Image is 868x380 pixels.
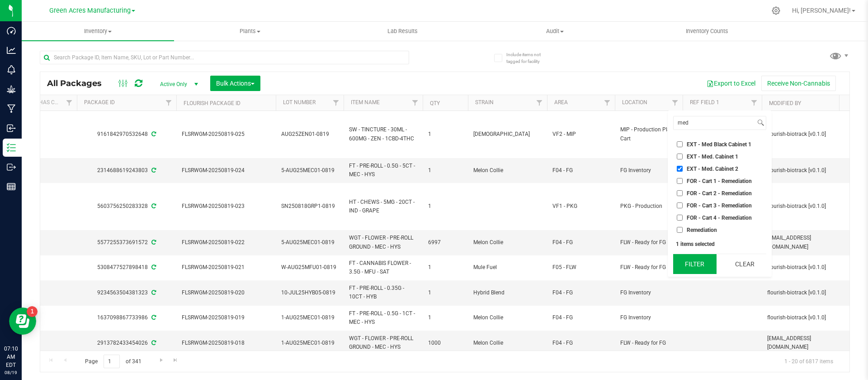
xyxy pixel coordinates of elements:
span: 5-AUG25MEC01-0819 [281,166,338,175]
a: Go to the last page [169,355,182,367]
span: EXT - Med. Cabinet 2 [687,166,738,172]
span: SW - TINCTURE - 30ML - 600MG - ZEN - 1CBD-4THC [349,125,417,143]
a: Filter [668,95,683,111]
span: FG Inventory [620,289,677,297]
span: FLSRWGM-20250819-025 [182,130,270,139]
button: Clear [723,254,766,274]
input: Remediation [677,227,683,233]
span: Sync from Compliance System [150,167,156,173]
span: Melon Collie [473,238,542,247]
span: EXT - Med Black Cabinet 1 [687,142,751,147]
span: VF2 - MIP [552,130,609,139]
span: Bulk Actions [216,80,255,87]
input: FOR - Cart 2 - Remediation [677,190,683,196]
a: Plants [174,22,326,41]
span: flourish-biotrack [v0.1.0] [767,263,847,272]
span: Include items not tagged for facility [506,51,552,65]
a: Qty [430,100,440,106]
span: 1000 [428,339,462,347]
input: EXT - Med Black Cabinet 1 [677,141,683,147]
button: Export to Excel [701,76,761,91]
span: Page of 341 [77,355,149,369]
span: F04 - FG [552,289,609,297]
a: Filter [408,95,423,111]
span: 1 [428,166,462,175]
a: Strain [475,99,494,106]
span: FG Inventory [620,166,677,175]
a: Filter [532,95,547,111]
span: flourish-biotrack [v0.1.0] [767,130,847,139]
div: 9161842970532648 [75,130,178,139]
span: HT - CHEWS - 5MG - 20CT - IND - GRAPE [349,198,417,215]
a: Filter [62,95,77,111]
span: FLSRWGM-20250819-022 [182,238,270,247]
span: 1 - 20 of 6817 items [777,355,840,368]
span: FLSRWGM-20250819-021 [182,263,270,272]
div: 2913782433454026 [75,339,178,347]
span: WGT - FLOWER - PRE-ROLL GROUND - MEC - HYS [349,234,417,251]
span: flourish-biotrack [v0.1.0] [767,202,847,211]
span: FLSRWGM-20250819-024 [182,166,270,175]
span: FG Inventory [620,313,677,322]
a: Area [554,99,568,106]
inline-svg: Inventory [7,143,16,152]
div: 5603756250283328 [75,202,178,211]
span: 5-AUG25MEC01-0819 [281,238,338,247]
span: FT - CANNABIS FLOWER - 3.5G - MFU - SAT [349,259,417,276]
inline-svg: Monitoring [7,65,16,74]
span: VF1 - PKG [552,202,609,211]
a: Item Name [351,99,380,106]
span: Melon Collie [473,166,542,175]
inline-svg: Grow [7,85,16,94]
th: Has COA [32,95,77,111]
span: Audit [479,27,631,35]
span: FT - PRE-ROLL - 0.35G - 10CT - HYB [349,284,417,301]
span: Sync from Compliance System [150,131,156,137]
div: 5308477527898418 [75,263,178,272]
span: Mule Fuel [473,263,542,272]
input: FOR - Cart 1 - Remediation [677,178,683,184]
span: PKG - Production [620,202,677,211]
button: Receive Non-Cannabis [761,76,836,91]
span: FLW - Ready for FG [620,238,677,247]
a: Location [622,99,647,106]
span: Sync from Compliance System [150,314,156,321]
div: Manage settings [770,6,782,15]
span: 1 [428,313,462,322]
span: Sync from Compliance System [150,340,156,346]
input: EXT - Med. Cabinet 1 [677,154,683,159]
span: F04 - FG [552,339,609,347]
a: Go to the next page [155,355,168,367]
inline-svg: Outbound [7,163,16,172]
span: F04 - FG [552,238,609,247]
span: 1 [428,130,462,139]
button: Filter [673,254,717,274]
iframe: Resource center [9,308,36,335]
a: Lot Number [283,99,316,106]
div: 9234563504381323 [75,289,178,297]
inline-svg: Reports [7,182,16,191]
span: F05 - FLW [552,263,609,272]
a: Filter [747,95,762,111]
input: Search Package ID, Item Name, SKU, Lot or Part Number... [40,51,409,64]
span: flourish-biotrack [v0.1.0] [767,289,847,297]
span: Sync from Compliance System [150,239,156,245]
input: FOR - Cart 4 - Remediation [677,215,683,221]
span: SN250818GRP1-0819 [281,202,338,211]
span: Sync from Compliance System [150,203,156,209]
a: Audit [479,22,631,41]
span: FLSRWGM-20250819-023 [182,202,270,211]
span: Remediation [687,227,717,233]
span: MIP - Production Plan Cart [620,125,677,143]
a: Filter [161,95,176,111]
span: FOR - Cart 4 - Remediation [687,215,752,221]
span: 1-AUG25MEC01-0819 [281,339,338,347]
div: 1 items selected [676,241,764,247]
span: 1 [428,202,462,211]
span: 1 [428,263,462,272]
a: Inventory [22,22,174,41]
span: [EMAIL_ADDRESS][DOMAIN_NAME] [767,234,847,251]
span: Sync from Compliance System [150,264,156,270]
span: FOR - Cart 1 - Remediation [687,178,752,184]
